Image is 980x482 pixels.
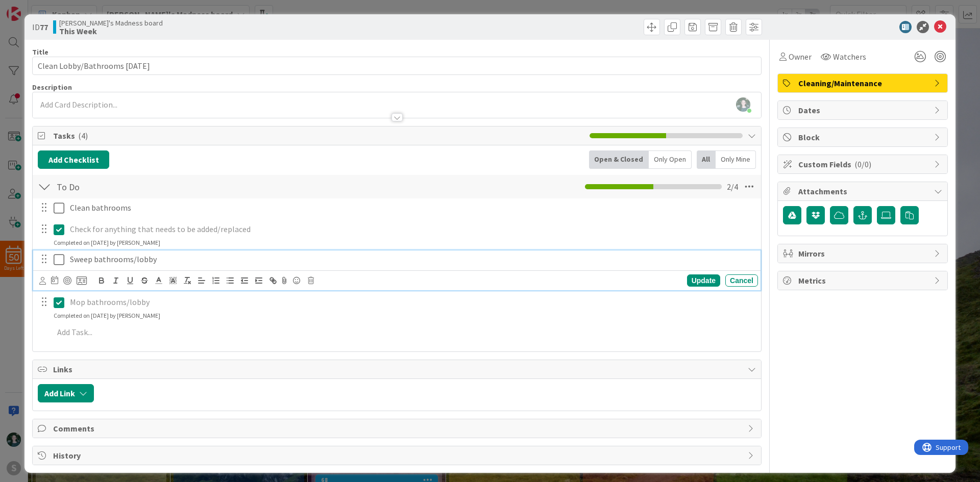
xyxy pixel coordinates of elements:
div: Only Open [649,150,692,169]
label: Title [32,47,48,57]
span: History [53,449,743,462]
div: Open & Closed [589,150,649,169]
div: Only Mine [716,150,756,169]
div: Cancel [725,274,758,287]
span: Metrics [798,274,929,287]
span: Comments [53,422,743,435]
div: Completed on [DATE] by [PERSON_NAME] [54,311,160,320]
div: All [697,150,716,169]
input: type card name here... [32,57,762,75]
b: 77 [40,22,48,32]
span: Description [32,83,72,92]
span: Tasks [53,130,584,142]
img: CcP7TwqliYA12U06j4Mrgd9GqWyTyb3s.jpg [736,97,750,112]
div: Completed on [DATE] by [PERSON_NAME] [54,238,160,247]
span: Cleaning/Maintenance [798,77,929,89]
span: Support [21,2,46,14]
span: Links [53,363,743,375]
button: Add Link [38,384,94,402]
span: Attachments [798,185,929,197]
p: Check for anything that needs to be added/replaced [70,223,754,235]
span: Custom Fields [798,158,929,170]
p: Mop bathrooms/lobby [70,296,754,308]
span: Watchers [833,50,866,63]
span: Mirrors [798,247,929,260]
span: [PERSON_NAME]'s Madness board [59,19,163,27]
span: ( 4 ) [78,131,88,141]
span: Dates [798,104,929,116]
span: Owner [789,50,812,63]
p: Sweep bathrooms/lobby [70,253,754,265]
input: Add Checklist... [53,177,283,196]
span: Block [798,131,929,143]
span: ( 0/0 ) [854,159,871,169]
b: This Week [59,27,163,35]
span: ID [32,21,48,33]
div: Update [687,274,720,287]
span: 2 / 4 [727,181,738,193]
button: Add Checklist [38,150,109,169]
p: Clean bathrooms [70,202,754,214]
